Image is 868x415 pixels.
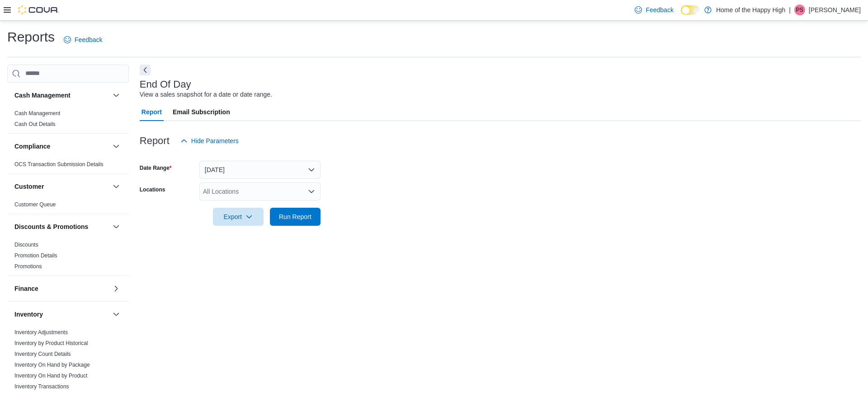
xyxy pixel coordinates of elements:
[111,283,122,294] button: Finance
[681,5,700,15] input: Dark Mode
[111,221,122,232] button: Discounts & Promotions
[7,28,55,46] h1: Reports
[796,5,803,15] span: PS
[14,110,60,117] span: Cash Management
[142,103,162,121] span: Report
[14,222,109,231] button: Discounts & Promotions
[14,362,90,368] a: Inventory On Hand by Package
[14,242,38,248] a: Discounts
[14,310,43,319] h3: Inventory
[14,284,109,293] button: Finance
[140,164,172,172] label: Date Range
[14,252,57,259] a: Promotion Details
[140,90,272,99] div: View a sales snapshot for a date or date range.
[191,136,239,145] span: Hide Parameters
[14,383,69,390] span: Inventory Transactions
[14,142,109,151] button: Compliance
[7,108,129,133] div: Cash Management
[14,241,38,248] span: Discounts
[14,161,104,168] span: OCS Transaction Submission Details
[14,222,88,231] h3: Discounts & Promotions
[140,65,151,75] button: Next
[794,5,805,15] div: Paige Stocki
[14,361,90,368] span: Inventory On Hand by Package
[14,121,56,128] span: Cash Out Details
[140,135,170,146] h3: Report
[14,263,42,270] a: Promotions
[14,263,42,270] span: Promotions
[14,284,38,293] h3: Finance
[14,351,71,357] a: Inventory Count Details
[646,5,673,14] span: Feedback
[14,394,54,401] span: Package Details
[14,182,44,191] h3: Customer
[14,340,88,346] a: Inventory by Product Historical
[14,201,56,208] span: Customer Queue
[14,329,68,336] a: Inventory Adjustments
[75,35,102,44] span: Feedback
[14,182,109,191] button: Customer
[308,188,315,195] button: Open list of options
[14,350,71,358] span: Inventory Count Details
[14,373,87,379] a: Inventory On Hand by Product
[809,5,861,15] p: [PERSON_NAME]
[111,141,122,152] button: Compliance
[270,208,321,226] button: Run Report
[111,90,122,101] button: Cash Management
[140,79,191,90] h3: End Of Day
[631,1,677,19] a: Feedback
[177,132,242,150] button: Hide Parameters
[173,103,230,121] span: Email Subscription
[14,91,109,100] button: Cash Management
[14,201,56,208] a: Customer Queue
[14,383,69,390] a: Inventory Transactions
[789,5,791,15] p: |
[199,161,321,179] button: [DATE]
[7,159,129,173] div: Compliance
[7,199,129,214] div: Customer
[213,208,264,226] button: Export
[716,5,785,15] p: Home of the Happy High
[14,310,109,319] button: Inventory
[14,252,57,259] span: Promotion Details
[111,309,122,320] button: Inventory
[140,186,165,193] label: Locations
[218,208,258,226] span: Export
[279,212,311,221] span: Run Report
[14,121,56,127] a: Cash Out Details
[14,110,60,117] a: Cash Management
[111,181,122,192] button: Customer
[14,91,71,100] h3: Cash Management
[14,161,104,168] a: OCS Transaction Submission Details
[14,329,68,336] span: Inventory Adjustments
[18,5,59,14] img: Cova
[14,142,50,151] h3: Compliance
[14,372,87,379] span: Inventory On Hand by Product
[60,31,106,49] a: Feedback
[7,239,129,275] div: Discounts & Promotions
